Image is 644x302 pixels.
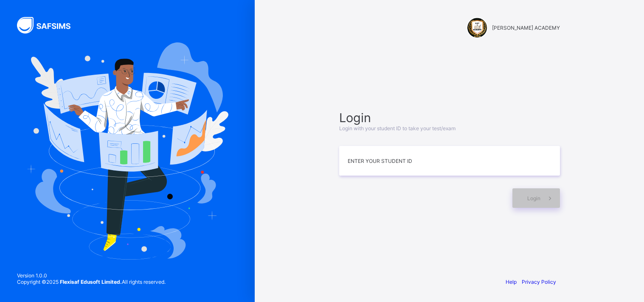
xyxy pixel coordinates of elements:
span: Version 1.0.0 [17,272,166,279]
img: Hero Image [26,42,228,260]
span: Login [527,195,540,201]
span: [PERSON_NAME] ACADEMY [492,25,560,31]
span: Login with your student ID to take your test/exam [339,125,456,131]
strong: Flexisaf Edusoft Limited. [60,279,122,285]
a: Help [506,279,517,285]
span: Copyright © 2025 All rights reserved. [17,279,166,285]
a: Privacy Policy [522,279,556,285]
img: SAFSIMS Logo [17,17,81,34]
span: Login [339,110,560,125]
